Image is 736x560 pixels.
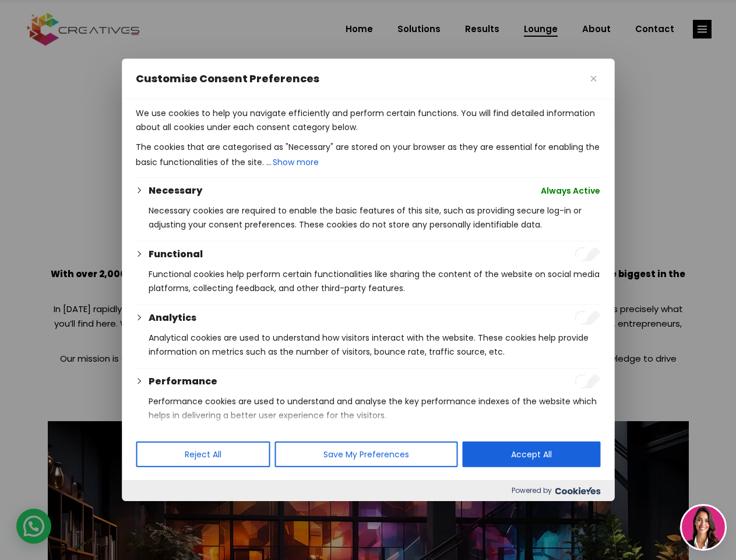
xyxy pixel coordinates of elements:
p: Functional cookies help perform certain functionalities like sharing the content of the website o... [149,267,600,295]
button: Functional [149,247,203,261]
img: Cookieyes logo [555,487,600,495]
button: Performance [149,374,217,388]
p: Performance cookies are used to understand and analyse the key performance indexes of the website... [149,394,600,422]
button: Save My Preferences [274,442,457,467]
button: Close [586,72,600,86]
span: Always Active [541,184,600,198]
p: Analytical cookies are used to understand how visitors interact with the website. These cookies h... [149,331,600,359]
button: Analytics [149,311,196,325]
div: Customise Consent Preferences [122,59,614,501]
button: Show more [272,154,320,170]
p: We use cookies to help you navigate efficiently and perform certain functions. You will find deta... [136,106,600,134]
img: agent [682,506,725,549]
p: Necessary cookies are required to enable the basic features of this site, such as providing secur... [149,204,600,232]
img: Close [590,76,596,82]
button: Necessary [149,184,202,198]
input: Enable Analytics [575,311,600,325]
button: Reject All [136,442,270,467]
button: Accept All [462,442,600,467]
input: Enable Functional [575,247,600,261]
p: The cookies that are categorised as "Necessary" are stored on your browser as they are essential ... [136,140,600,170]
span: Customise Consent Preferences [136,72,319,86]
input: Enable Performance [575,374,600,388]
div: Powered by [122,480,614,501]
